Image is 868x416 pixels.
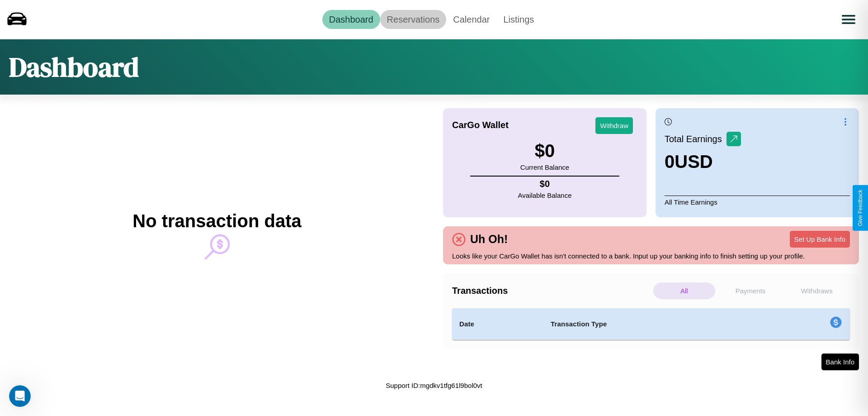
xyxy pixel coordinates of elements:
a: Calendar [446,10,496,29]
h4: Transactions [452,286,651,296]
h4: Transaction Type [551,319,756,330]
h3: $ 0 [520,141,569,161]
button: Withdraw [595,117,633,134]
div: Give Feedback [857,190,863,226]
h4: CarGo Wallet [452,120,509,130]
a: Listings [496,10,541,29]
p: Looks like your CarGo Wallet has isn't connected to a bank. Input up your banking info to finish ... [452,250,850,262]
p: All [653,282,715,299]
p: Payments [720,282,782,299]
a: Dashboard [322,10,380,29]
p: Total Earnings [665,131,726,147]
p: Support ID: mgdkv1tfg61l9bol0vt [386,379,482,392]
h4: Uh Oh! [466,233,512,246]
button: Bank Info [821,354,859,370]
h1: Dashboard [9,48,139,86]
table: simple table [452,308,850,340]
button: Open menu [836,7,861,32]
button: Set Up Bank Info [790,231,850,248]
p: Available Balance [518,189,572,201]
p: Withdraws [786,282,848,299]
h4: $ 0 [518,179,572,189]
a: Reservations [380,10,447,29]
p: All Time Earnings [665,196,850,208]
h4: Date [459,319,536,330]
iframe: Intercom live chat [9,385,31,407]
h3: 0 USD [665,152,741,172]
h2: No transaction data [132,211,301,231]
p: Current Balance [520,161,569,173]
